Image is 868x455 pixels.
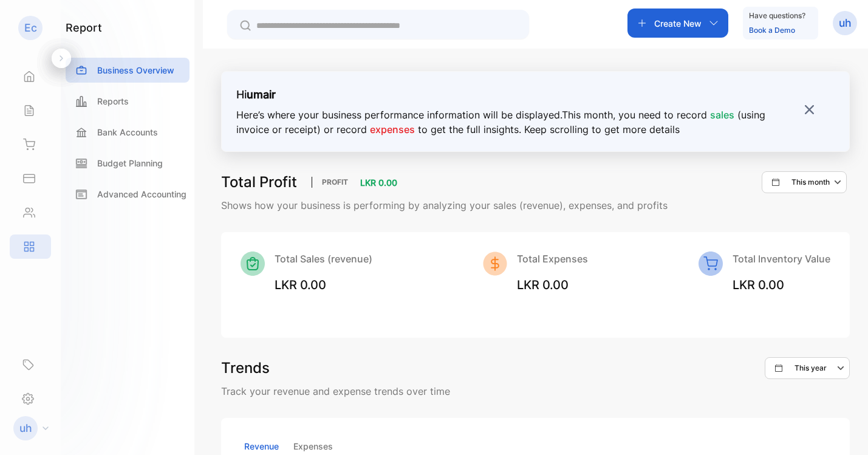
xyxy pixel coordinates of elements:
button: uh [833,9,857,38]
button: Create New [627,9,728,38]
p: uh [19,420,32,436]
p: This year [795,363,827,374]
p: Track your revenue and expense trends over time [221,384,850,399]
p: PROFIT [312,177,358,188]
button: This month [762,171,847,193]
span: expenses [370,123,415,135]
p: Reports [97,95,129,108]
h3: Total Profit [221,171,297,193]
a: Book a Demo [749,26,795,35]
a: Bank Accounts [66,120,190,145]
img: Icon [241,251,265,276]
p: Total Inventory Value [733,251,830,266]
a: Budget Planning [66,151,190,176]
p: Create New [654,17,702,30]
p: Here’s where your business performance information will be displayed. This month , you need to re... [236,108,791,137]
span: LKR 0.00 [733,278,784,292]
button: This year [765,357,850,379]
a: Reports [66,89,190,114]
p: Business Overview [97,64,174,77]
a: Business Overview [66,58,190,83]
p: Bank Accounts [97,126,158,139]
p: Total Sales (revenue) [275,251,372,266]
img: Icon [483,251,507,276]
p: This month [791,177,830,188]
p: Advanced Accounting [97,188,186,200]
a: Advanced Accounting [66,182,190,207]
strong: umair [247,88,276,101]
img: close [804,104,815,115]
h1: report [66,19,102,36]
p: Have questions? [749,10,805,22]
p: Total Expenses [517,251,588,266]
img: Icon [699,251,723,276]
p: Budget Planning [97,157,163,169]
span: LKR 0.00 [517,278,569,292]
p: uh [839,15,852,31]
p: Shows how your business is performing by analyzing your sales (revenue), expenses, and profits [221,198,850,213]
span: LKR 0.00 [360,177,397,188]
span: LKR 0.00 [275,278,326,292]
p: Ec [24,20,37,36]
p: Hi [236,86,804,103]
h3: Trends [221,357,270,379]
span: sales [710,109,734,121]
